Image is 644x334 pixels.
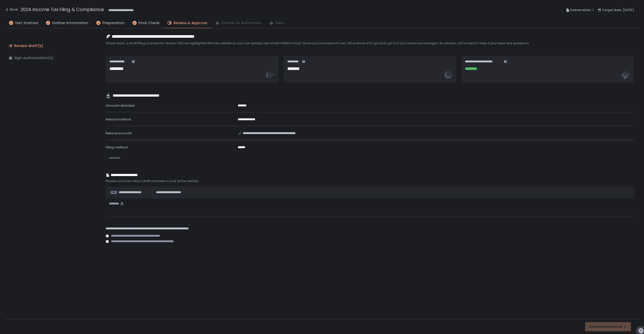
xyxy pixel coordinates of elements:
[106,179,634,183] span: Review your tax return draft and take a look at the details
[275,20,284,26] span: Filed
[106,145,128,150] span: Filing method
[52,20,88,26] span: Gather Information
[106,117,131,122] span: Refund method
[5,7,18,13] div: Back
[570,7,593,13] span: Deliverables: 1
[5,6,18,14] button: Back
[602,7,634,13] span: Target date: [DATE]
[139,20,159,26] span: Final Check
[106,103,135,108] span: Amount refunded
[106,41,634,46] span: Great news, a draft filing is ready for review! We've highlighted the key details so you can quic...
[174,20,207,26] span: Review & Approve
[21,6,104,13] h1: 2024 Income Tax Filing & Compliance
[15,20,38,26] span: Get Started
[102,20,125,26] span: Preparation
[14,43,43,48] div: Review draft(s)
[14,55,54,60] div: Sign authorization(s)
[106,131,132,136] span: Refund account
[221,20,261,26] span: Submit to Authorities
